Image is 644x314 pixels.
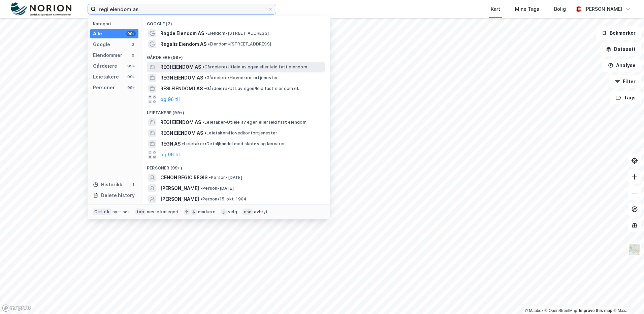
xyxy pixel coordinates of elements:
div: Gårdeiere (99+) [141,50,330,62]
div: Kontrollprogram for chat [610,282,644,314]
div: tab [135,209,146,215]
span: • [202,64,204,69]
span: [PERSON_NAME] [160,184,199,192]
span: Gårdeiere • Hovedkontortjenester [204,75,278,81]
div: avbryt [254,209,268,215]
span: Regalis Eiendom AS [160,40,206,48]
div: Kart [491,5,500,13]
div: 0 [130,53,136,58]
div: Leietakere (99+) [141,105,330,117]
span: Eiendom • [STREET_ADDRESS] [208,41,271,47]
div: nytt søk [112,209,130,215]
div: 2 [130,42,136,47]
span: REGN EIENDOM AS [160,129,203,137]
span: Leietaker • Detaljhandel med skotøy og lærvarer [182,141,285,147]
span: Ragde Eiendom AS [160,29,204,37]
span: • [209,175,211,180]
a: Improve this map [579,308,612,313]
img: Z [628,243,641,256]
span: REGN EIENDOM AS [160,74,203,82]
div: Google (2) [141,16,330,28]
img: norion-logo.80e7a08dc31c2e691866.png [11,2,71,16]
div: Leietakere [93,73,119,81]
span: • [200,186,202,191]
span: Person • [DATE] [209,175,242,180]
input: Søk på adresse, matrikkel, gårdeiere, leietakere eller personer [96,4,268,14]
button: og 96 til [160,151,180,159]
div: [PERSON_NAME] [584,5,622,13]
button: og 96 til [160,95,180,103]
div: 1 [130,182,136,187]
iframe: Chat Widget [610,282,644,314]
div: Mine Tags [515,5,539,13]
span: Person • 15. okt. 1904 [200,196,247,202]
div: esc [243,209,253,215]
span: • [202,120,204,125]
button: Analyse [602,59,641,72]
div: neste kategori [147,209,179,215]
div: 99+ [126,74,136,80]
span: RESI EIENDOM I AS [160,85,203,93]
span: REGN AS [160,140,181,148]
div: Historikk [93,181,122,189]
a: OpenStreetMap [545,308,577,313]
div: Personer (99+) [141,160,330,172]
span: REGI EIENDOM AS [160,118,201,126]
div: Ctrl + k [93,209,111,215]
div: Eiendommer [93,51,122,59]
span: REGI EIENDOM AS [160,63,201,71]
div: velg [228,209,237,215]
span: Eiendom • [STREET_ADDRESS] [205,31,269,36]
button: Tags [610,91,641,104]
div: Alle [93,30,102,38]
span: Person • [DATE] [200,186,234,191]
span: Leietaker • Utleie av egen eller leid fast eiendom [202,120,307,125]
span: • [204,86,206,91]
span: • [182,141,184,146]
span: • [204,130,206,135]
div: 99+ [126,85,136,90]
a: Mapbox homepage [2,304,32,312]
span: • [200,196,202,201]
a: Mapbox [525,308,543,313]
span: CENON REGIO REGIS [160,174,207,182]
span: Gårdeiere • Utl. av egen/leid fast eiendom el. [204,86,299,91]
div: 99+ [126,31,136,36]
button: Bokmerker [596,26,641,40]
span: • [205,31,207,36]
div: Google [93,40,110,49]
span: • [208,41,210,46]
div: Kategori [93,21,138,26]
div: Delete history [101,191,135,199]
div: Personer [93,84,115,92]
span: Gårdeiere • Utleie av egen eller leid fast eiendom [202,64,307,70]
span: • [204,75,206,80]
div: Gårdeiere [93,62,117,70]
span: [PERSON_NAME] [160,195,199,203]
div: 99+ [126,63,136,69]
span: Leietaker • Hovedkontortjenester [204,130,277,136]
div: Bolig [554,5,566,13]
button: Filter [609,75,641,88]
button: Datasett [600,42,641,56]
div: markere [198,209,216,215]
